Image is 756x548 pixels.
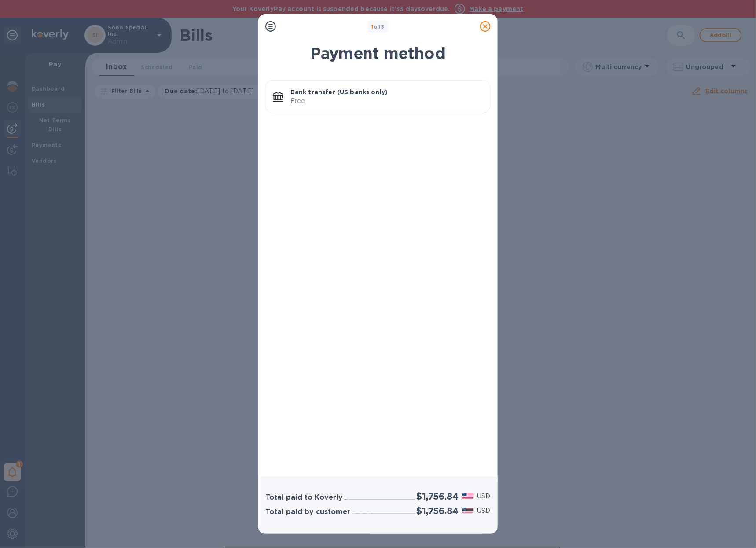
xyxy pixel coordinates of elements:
p: Bank transfer (US banks only) [290,88,483,96]
h2: $1,756.84 [417,491,459,502]
b: of 3 [371,23,385,30]
h3: Total paid by customer [265,508,350,516]
span: 1 [371,23,374,30]
h2: $1,756.84 [417,505,459,516]
p: Free [290,96,483,106]
img: USD [462,493,474,499]
h3: Total paid to Koverly [265,493,343,502]
p: USD [477,492,491,501]
h1: Payment method [265,44,491,63]
p: USD [477,506,491,515]
img: USD [462,508,474,514]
